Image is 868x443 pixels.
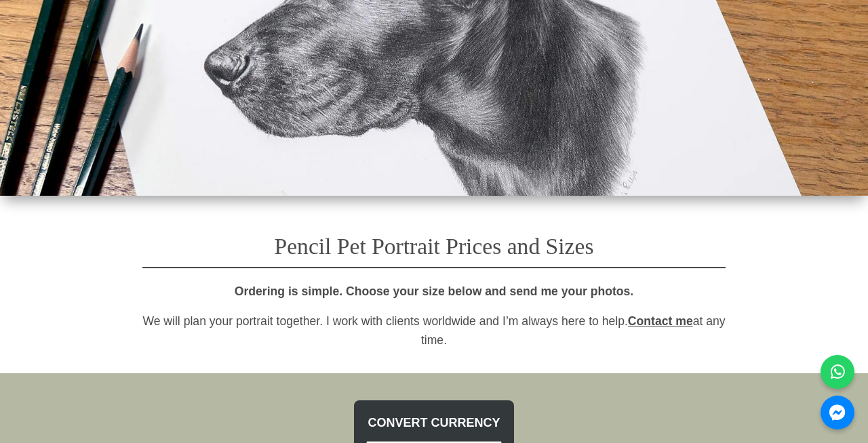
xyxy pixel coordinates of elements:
h1: Pencil Pet Portrait Prices and Sizes [142,213,726,268]
p: Ordering is simple. Choose your size below and send me your photos. [142,282,726,301]
a: Messenger [821,396,854,429]
li: Convert Currency [361,407,507,439]
a: WhatsApp [821,355,854,389]
p: We will plan your portrait together. I work with clients worldwide and I’m always here to help. a... [142,312,726,350]
a: Contact me [628,314,693,328]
